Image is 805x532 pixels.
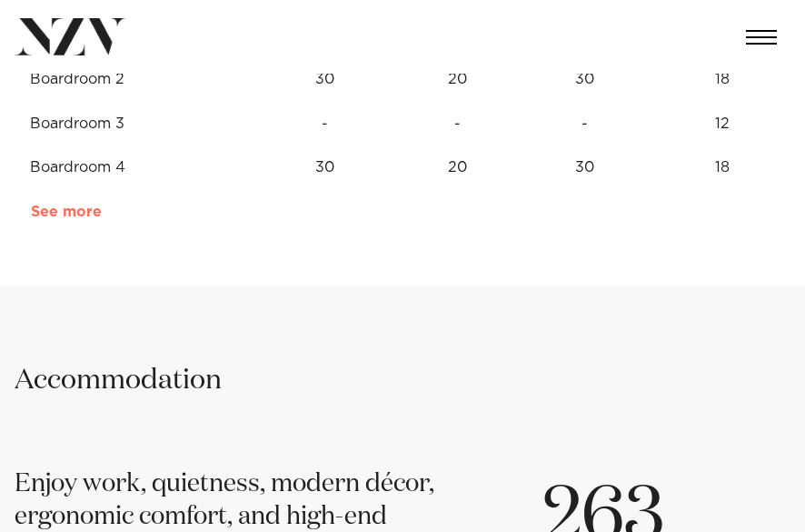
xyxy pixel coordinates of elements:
[15,57,251,102] td: Boardroom 2
[516,57,653,102] td: 30
[399,102,516,146] td: -
[399,146,516,190] td: 20
[399,57,516,102] td: 20
[654,57,790,102] td: 18
[15,18,125,55] img: nzv-logo.png
[250,102,399,146] td: -
[516,146,653,190] td: 30
[250,57,399,102] td: 30
[654,102,790,146] td: 12
[516,102,653,146] td: -
[15,102,251,146] td: Boardroom 3
[15,363,222,400] h2: Accommodation
[15,146,251,190] td: Boardroom 4
[654,146,790,190] td: 18
[250,146,399,190] td: 30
